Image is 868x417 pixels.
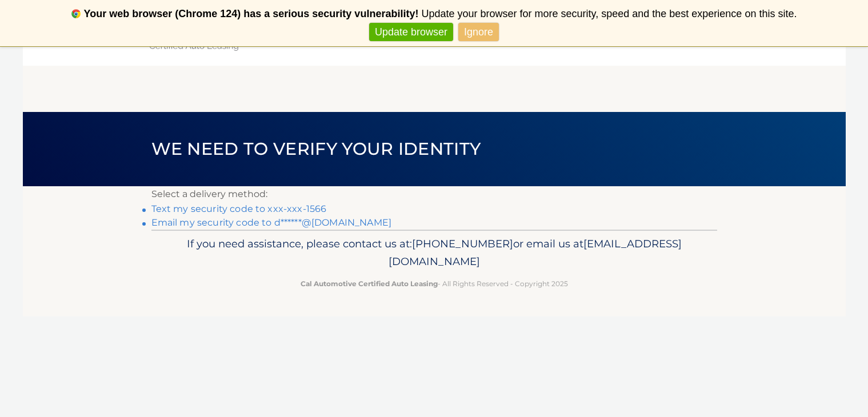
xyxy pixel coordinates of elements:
[301,279,438,288] strong: Cal Automotive Certified Auto Leasing
[151,203,327,214] a: Text my security code to xxx-xxx-1566
[412,237,513,250] span: [PHONE_NUMBER]
[151,138,481,159] span: We need to verify your identity
[151,186,717,202] p: Select a delivery method:
[84,8,419,19] b: Your web browser (Chrome 124) has a serious security vulnerability!
[151,217,392,228] a: Email my security code to d******@[DOMAIN_NAME]
[421,8,797,19] span: Update your browser for more security, speed and the best experience on this site.
[159,235,710,271] p: If you need assistance, please contact us at: or email us at
[369,23,453,42] a: Update browser
[159,278,710,290] p: - All Rights Reserved - Copyright 2025
[458,23,499,42] a: Ignore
